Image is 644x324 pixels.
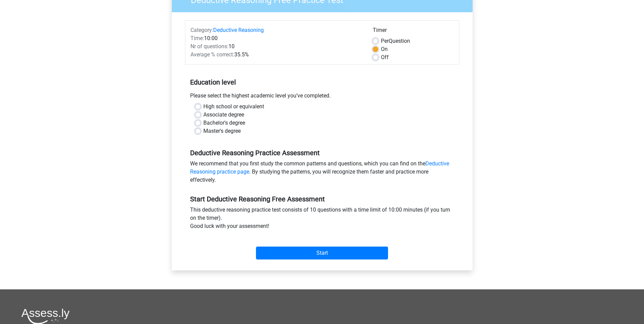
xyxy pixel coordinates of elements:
label: Bachelor's degree [203,119,245,127]
input: Start [256,247,388,259]
h5: Education level [190,75,454,89]
label: Question [381,37,410,45]
div: We recommend that you first study the common patterns and questions, which you can find on the . ... [185,160,459,187]
span: Category: [190,27,213,33]
div: Timer [373,26,454,37]
label: Master's degree [203,127,241,135]
a: Deductive Reasoning [213,27,264,33]
span: Per [381,38,389,44]
span: Average % correct: [190,51,234,58]
span: Time: [190,35,204,41]
div: 10:00 [185,34,368,42]
h5: Start Deductive Reasoning Free Assessment [190,195,454,203]
span: Nr of questions: [190,43,228,50]
div: 35.5% [185,51,368,59]
label: Off [381,53,389,61]
div: 10 [185,42,368,51]
label: Associate degree [203,111,244,119]
div: Please select the highest academic level you’ve completed. [185,92,459,103]
label: High school or equivalent [203,103,264,111]
h5: Deductive Reasoning Practice Assessment [190,149,454,157]
div: This deductive reasoning practice test consists of 10 questions with a time limit of 10:00 minute... [185,206,459,233]
label: On [381,45,388,53]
